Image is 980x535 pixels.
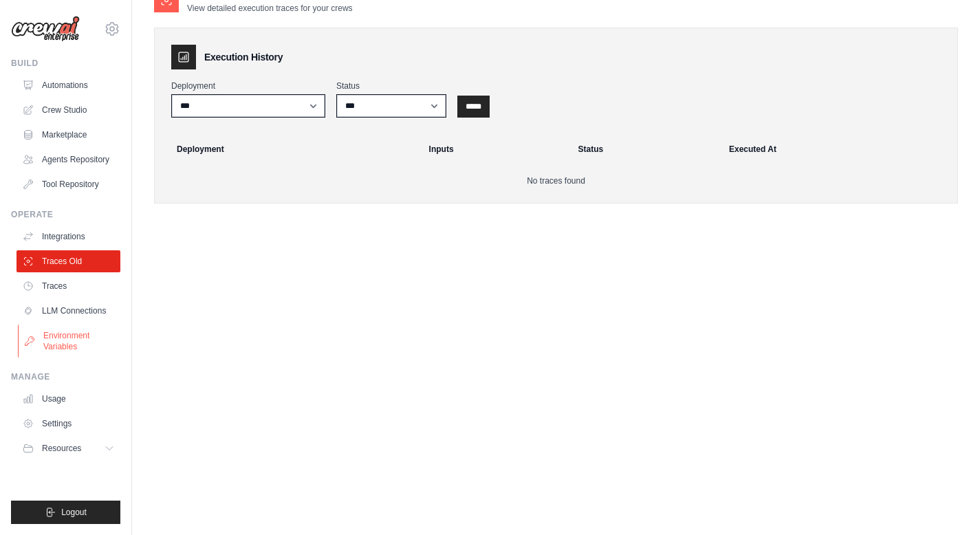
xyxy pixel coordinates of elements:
th: Inputs [421,134,570,164]
a: Settings [17,413,120,435]
a: Crew Studio [17,99,120,121]
button: Logout [11,501,120,524]
th: Deployment [160,134,421,164]
div: Build [11,58,120,69]
span: Logout [61,507,87,518]
a: Marketplace [17,124,120,146]
a: Traces [17,275,120,297]
button: Resources [17,437,120,459]
a: Automations [17,74,120,96]
div: Manage [11,371,120,382]
a: Environment Variables [18,325,122,358]
a: Tool Repository [17,173,120,195]
label: Deployment [171,80,325,91]
p: No traces found [171,175,941,186]
div: Operate [11,209,120,220]
p: View detailed execution traces for your crews [187,3,353,14]
a: Usage [17,388,120,410]
span: Resources [42,443,81,454]
a: Agents Repository [17,149,120,171]
th: Executed At [721,134,952,164]
label: Status [336,80,446,91]
img: Logo [11,16,80,42]
a: Integrations [17,226,120,248]
a: Traces Old [17,250,120,272]
h3: Execution History [204,50,283,64]
th: Status [570,134,721,164]
a: LLM Connections [17,300,120,322]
